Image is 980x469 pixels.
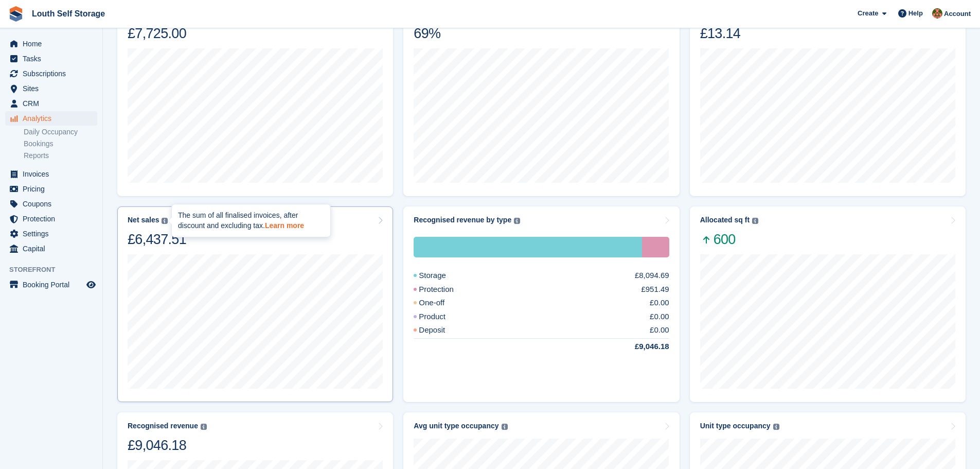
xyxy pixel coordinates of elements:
[635,270,669,282] div: £8,094.69
[23,66,84,81] span: Subscriptions
[642,237,669,257] div: Protection
[23,81,84,96] span: Sites
[773,424,779,430] img: icon-info-grey-7440780725fd019a000dd9b08b2336e03edf1995a4989e88bcd33f0948082b44.svg
[5,227,97,241] a: menu
[5,167,97,181] a: menu
[23,277,84,292] span: Booking Portal
[23,182,84,196] span: Pricing
[23,227,84,241] span: Settings
[414,216,511,224] div: Recognised revenue by type
[23,96,84,111] span: CRM
[24,139,97,149] a: Bookings
[414,284,478,296] div: Protection
[23,241,84,256] span: Capital
[932,8,942,19] img: Andy Smith
[700,216,750,224] div: Allocated sq ft
[752,218,758,224] img: icon-info-grey-7440780725fd019a000dd9b08b2336e03edf1995a4989e88bcd33f0948082b44.svg
[5,111,97,126] a: menu
[5,197,97,211] a: menu
[178,211,324,231] div: The sum of all finalised invoices, after discount and excluding tax.
[5,182,97,196] a: menu
[23,167,84,181] span: Invoices
[23,51,84,66] span: Tasks
[908,8,923,19] span: Help
[700,422,771,430] div: Unit type occupancy
[24,127,97,137] a: Daily Occupancy
[162,218,168,224] img: icon-info-grey-7440780725fd019a000dd9b08b2336e03edf1995a4989e88bcd33f0948082b44.svg
[23,111,84,126] span: Analytics
[5,66,97,81] a: menu
[650,324,669,336] div: £0.00
[610,341,669,353] div: £9,046.18
[128,231,186,248] div: £6,437.51
[514,218,520,224] img: icon-info-grey-7440780725fd019a000dd9b08b2336e03edf1995a4989e88bcd33f0948082b44.svg
[414,25,461,42] div: 69%
[201,424,207,430] img: icon-info-grey-7440780725fd019a000dd9b08b2336e03edf1995a4989e88bcd33f0948082b44.svg
[650,297,669,309] div: £0.00
[414,297,469,309] div: One-off
[128,216,159,224] div: Net sales
[858,8,878,19] span: Create
[414,270,471,282] div: Storage
[700,25,755,42] div: £13.14
[650,311,669,323] div: £0.00
[5,241,97,256] a: menu
[5,212,97,226] a: menu
[23,212,84,226] span: Protection
[944,9,971,19] span: Account
[24,151,97,161] a: Reports
[8,6,24,22] img: stora-icon-8386f47178a22dfd0bd8f6a31ec36ba5ce8667c1dd55bd0f319d3a0aa187defe.svg
[85,279,97,291] a: Preview store
[414,237,642,257] div: Storage
[700,231,758,248] span: 600
[28,5,109,22] a: Louth Self Storage
[23,37,84,51] span: Home
[5,81,97,96] a: menu
[128,25,186,42] div: £7,725.00
[5,51,97,66] a: menu
[5,37,97,51] a: menu
[5,277,97,292] a: menu
[641,284,669,296] div: £951.49
[128,437,207,454] div: £9,046.18
[9,265,102,275] span: Storefront
[265,217,304,230] a: Learn more
[128,422,198,430] div: Recognised revenue
[502,424,508,430] img: icon-info-grey-7440780725fd019a000dd9b08b2336e03edf1995a4989e88bcd33f0948082b44.svg
[5,96,97,111] a: menu
[23,197,84,211] span: Coupons
[414,324,470,336] div: Deposit
[414,311,470,323] div: Product
[414,422,498,430] div: Avg unit type occupancy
